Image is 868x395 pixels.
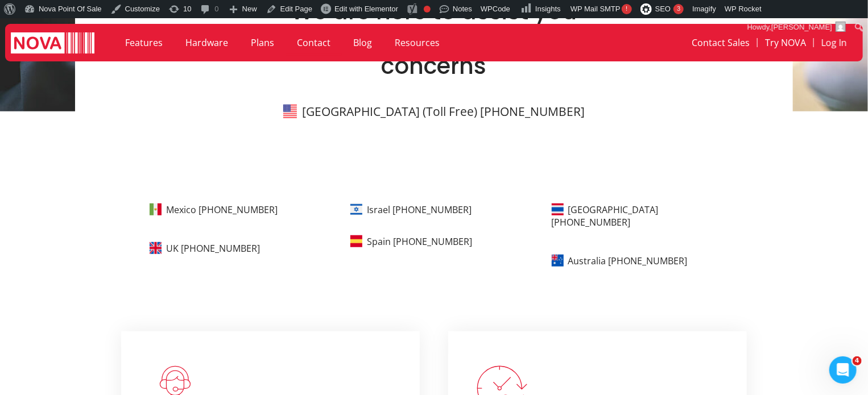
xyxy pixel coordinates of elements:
a: Features [114,30,174,56]
a: Howdy, [743,18,850,36]
span: Insights [535,5,561,13]
a: Australia [PHONE_NUMBER] [568,255,688,267]
a: Israel [PHONE_NUMBER] [367,203,472,216]
a: Resources [383,30,451,56]
a: Blog [342,30,383,56]
div: Focus keyphrase not set [424,6,431,13]
a: Hardware [174,30,239,56]
a: Contact Sales [684,30,757,56]
div: 3 [673,4,684,14]
span: Edit with Elementor [334,5,398,13]
img: logo white [11,32,94,56]
nav: Menu [114,30,597,56]
a: Spain [PHONE_NUMBER] [367,235,472,248]
a: Mexico [PHONE_NUMBER] [166,203,278,216]
span: [PERSON_NAME] [771,23,832,31]
a: Contact [286,30,342,56]
span: 4 [853,356,862,365]
nav: Menu [609,30,854,56]
a: [GEOGRAPHIC_DATA] (Toll Free) [PHONE_NUMBER] [303,103,585,119]
a: Plans [239,30,286,56]
iframe: Intercom live chat [829,356,857,384]
a: UK [PHONE_NUMBER] [166,242,260,255]
span: ! [622,4,632,14]
a: [GEOGRAPHIC_DATA] [PHONE_NUMBER] [552,203,659,228]
span: SEO [655,5,671,13]
a: Try NOVA [758,30,813,56]
a: Log In [814,30,854,56]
